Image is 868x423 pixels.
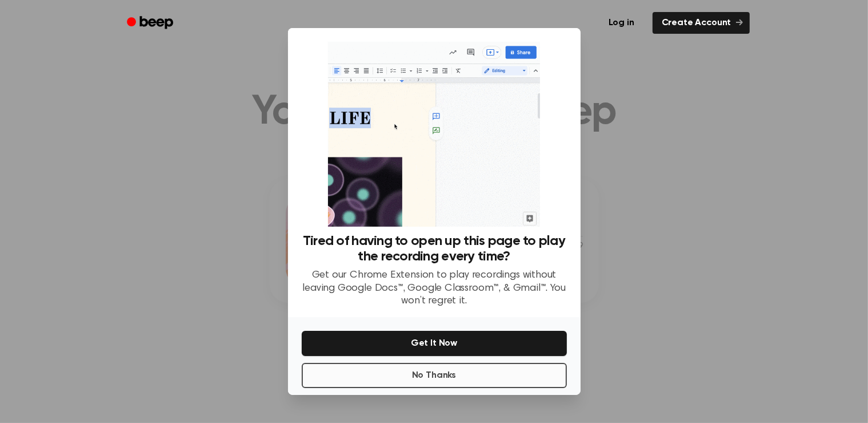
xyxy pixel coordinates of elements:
a: Create Account [653,12,750,34]
p: Get our Chrome Extension to play recordings without leaving Google Docs™, Google Classroom™, & Gm... [302,269,567,308]
button: Get It Now [302,331,567,356]
a: Log in [597,10,646,36]
h3: Tired of having to open up this page to play the recording every time? [302,234,567,264]
img: Beep extension in action [328,42,540,227]
button: No Thanks [302,363,567,388]
a: Beep [119,12,183,34]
